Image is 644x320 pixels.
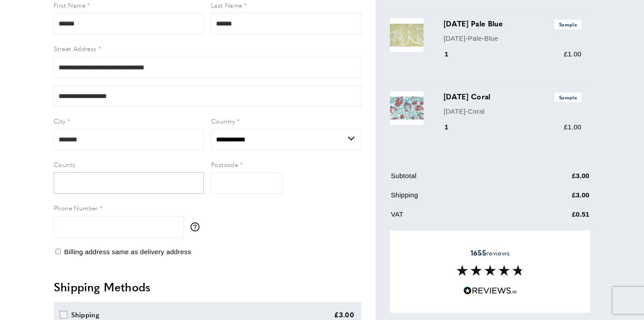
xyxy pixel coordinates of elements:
[457,265,524,276] img: Reviews section
[54,0,85,9] span: First Name
[564,123,581,131] span: £1.00
[211,0,242,9] span: Last Name
[463,286,517,295] img: Reviews.io 5 stars
[444,106,581,117] p: [DATE]-Coral
[444,91,581,102] h3: [DATE] Coral
[390,18,424,52] img: Carnival Pale Blue
[391,228,527,247] td: Grand Total
[64,248,191,256] span: Billing address same as delivery address
[444,18,581,29] h3: [DATE] Pale Blue
[71,309,99,320] div: Shipping
[54,160,75,169] span: County
[391,190,527,207] td: Shipping
[555,20,581,29] span: Sample
[528,171,589,188] td: £3.00
[390,91,424,125] img: Carnival Coral
[555,93,581,102] span: Sample
[54,44,97,53] span: Street Address
[470,248,510,257] span: reviews
[564,50,581,58] span: £1.00
[528,209,589,226] td: £0.51
[334,309,355,320] div: £3.00
[211,160,238,169] span: Postcode
[191,222,204,231] button: More information
[54,116,66,125] span: City
[528,190,589,207] td: £3.00
[528,228,589,247] td: £6.00
[54,203,98,212] span: Phone Number
[444,49,461,60] div: 1
[391,209,527,226] td: VAT
[211,116,235,125] span: Country
[391,171,527,188] td: Subtotal
[444,33,581,44] p: [DATE]-Pale-Blue
[55,249,61,254] input: Billing address same as delivery address
[470,247,486,258] strong: 1655
[54,279,361,295] h2: Shipping Methods
[444,122,461,132] div: 1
